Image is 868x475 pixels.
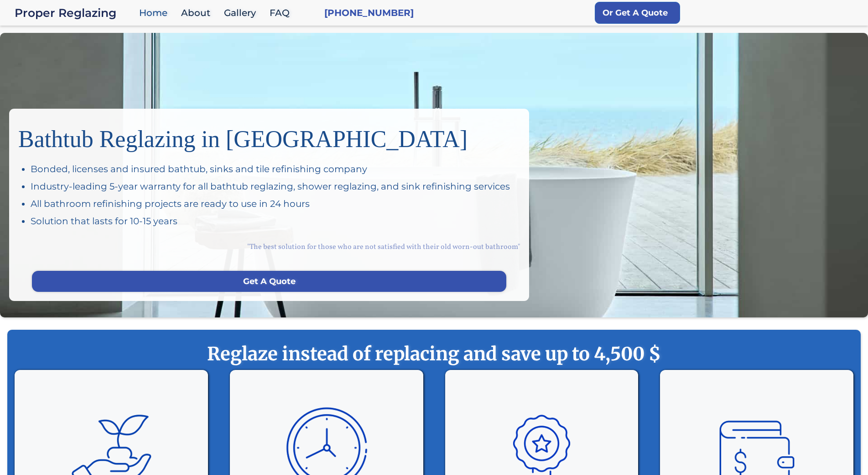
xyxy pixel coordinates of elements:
strong: Reglaze instead of replacing and save up to 4,500 $ [26,343,842,365]
div: All bathroom refinishing projects are ready to use in 24 hours [31,197,520,210]
a: Get A Quote [32,271,506,292]
a: Gallery [219,3,265,23]
a: [PHONE_NUMBER] [324,6,414,19]
a: Or Get A Quote [595,2,680,24]
h1: Bathtub Reglazing in [GEOGRAPHIC_DATA] [18,118,520,153]
a: FAQ [265,3,299,23]
a: home [15,6,135,19]
div: Industry-leading 5-year warranty for all bathtub reglazing, shower reglazing, and sink refinishin... [31,180,520,193]
div: Proper Reglazing [15,6,135,19]
div: Bonded, licenses and insured bathtub, sinks and tile refinishing company [31,163,520,175]
a: Home [135,3,177,23]
div: Solution that lasts for 10-15 years [31,215,520,227]
div: "The best solution for those who are not satisfied with their old worn-out bathroom" [18,232,520,262]
a: About [177,3,219,23]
